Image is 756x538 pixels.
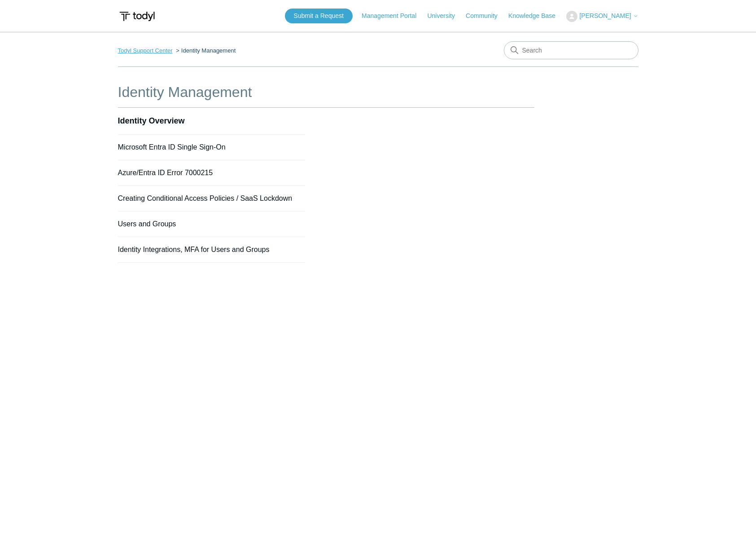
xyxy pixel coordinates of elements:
[466,11,507,21] a: Community
[118,47,175,54] li: Todyl Support Center
[118,47,173,54] a: Todyl Support Center
[427,11,463,21] a: University
[118,81,534,103] h1: Identity Management
[118,8,156,25] img: Todyl Support Center Help Center home page
[118,169,213,176] a: Azure/Entra ID Error 7000215
[362,11,425,21] a: Management Portal
[174,47,236,54] li: Identity Management
[118,194,293,202] a: Creating Conditional Access Policies / SaaS Lockdown
[566,11,638,22] button: [PERSON_NAME]
[579,12,631,19] span: [PERSON_NAME]
[118,116,185,125] a: Identity Overview
[118,220,176,228] a: Users and Groups
[285,9,353,23] a: Submit a Request
[504,41,638,59] input: Search
[118,143,226,151] a: Microsoft Entra ID Single Sign-On
[118,246,270,253] a: Identity Integrations, MFA for Users and Groups
[508,11,564,21] a: Knowledge Base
